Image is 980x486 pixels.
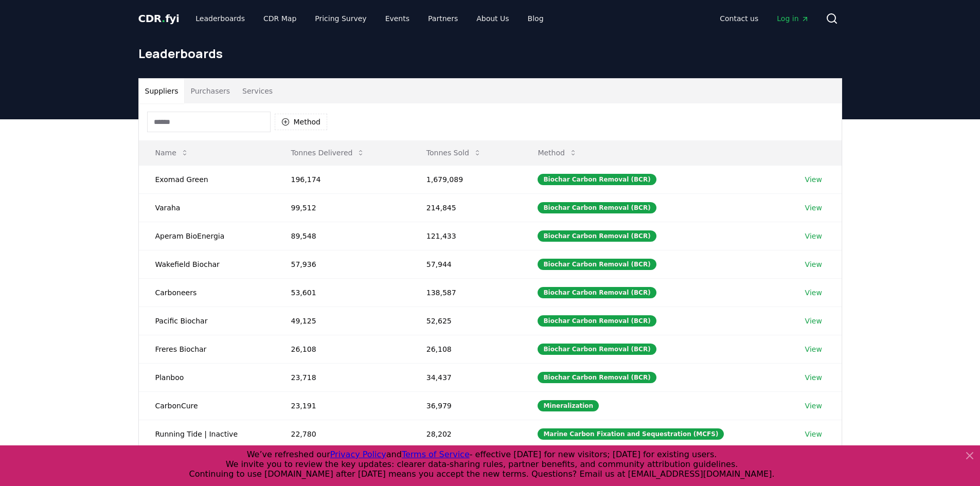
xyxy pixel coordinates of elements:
a: View [805,429,822,439]
a: CDR Map [255,9,305,28]
div: Mineralization [538,400,599,411]
div: Biochar Carbon Removal (BCR) [538,372,656,383]
button: Method [275,114,328,130]
a: View [805,231,822,241]
button: Services [236,79,279,103]
td: 52,625 [410,307,522,335]
td: 121,433 [410,222,522,250]
a: Blog [520,9,552,28]
a: Contact us [711,9,767,28]
a: Leaderboards [187,9,253,28]
button: Tonnes Delivered [283,142,373,163]
nav: Main [711,9,817,28]
div: Biochar Carbon Removal (BCR) [538,315,656,327]
div: Biochar Carbon Removal (BCR) [538,259,656,270]
td: 28,202 [410,420,522,448]
a: View [805,401,822,411]
td: 23,718 [275,363,410,391]
td: 49,125 [275,307,410,335]
button: Name [147,142,197,163]
a: CDR.fyi [138,11,180,26]
a: View [805,259,822,269]
td: 36,979 [410,391,522,420]
td: 57,936 [275,250,410,278]
td: 214,845 [410,193,522,222]
button: Tonnes Sold [418,142,490,163]
div: Biochar Carbon Removal (BCR) [538,344,656,355]
td: 138,587 [410,278,522,307]
a: Events [377,9,418,28]
a: View [805,344,822,354]
td: Carboneers [139,278,275,307]
div: Biochar Carbon Removal (BCR) [538,202,656,213]
td: 23,191 [275,391,410,420]
div: Biochar Carbon Removal (BCR) [538,287,656,298]
span: . [162,12,165,25]
nav: Main [187,9,551,28]
td: Varaha [139,193,275,222]
span: Log in [777,13,809,24]
span: CDR fyi [138,12,180,25]
a: View [805,372,822,383]
td: 99,512 [275,193,410,222]
h1: Leaderboards [138,45,842,62]
td: 1,679,089 [410,165,522,193]
td: 26,108 [410,335,522,363]
a: View [805,203,822,213]
a: About Us [468,9,517,28]
a: View [805,287,822,298]
button: Purchasers [184,79,236,103]
td: 22,780 [275,420,410,448]
td: Wakefield Biochar [139,250,275,278]
td: Exomad Green [139,165,275,193]
button: Method [529,142,585,163]
div: Marine Carbon Fixation and Sequestration (MCFS) [538,428,724,440]
a: Pricing Survey [307,9,375,28]
td: Running Tide | Inactive [139,420,275,448]
td: 57,944 [410,250,522,278]
button: Suppliers [139,79,185,103]
td: CarbonCure [139,391,275,420]
td: Freres Biochar [139,335,275,363]
a: Log in [769,9,817,28]
div: Biochar Carbon Removal (BCR) [538,230,656,242]
td: Planboo [139,363,275,391]
td: 26,108 [275,335,410,363]
a: Partners [420,9,466,28]
td: 53,601 [275,278,410,307]
td: Pacific Biochar [139,307,275,335]
td: Aperam BioEnergia [139,222,275,250]
td: 89,548 [275,222,410,250]
td: 196,174 [275,165,410,193]
div: Biochar Carbon Removal (BCR) [538,174,656,185]
a: View [805,174,822,185]
td: 34,437 [410,363,522,391]
a: View [805,316,822,326]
